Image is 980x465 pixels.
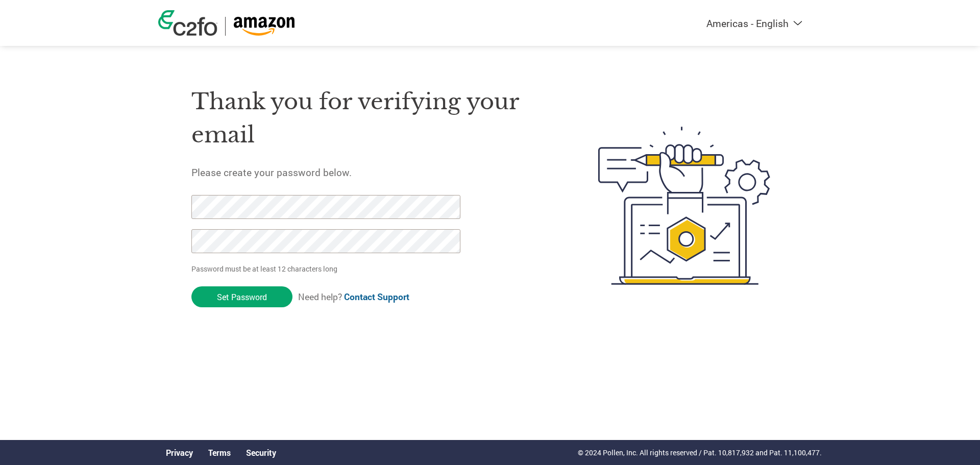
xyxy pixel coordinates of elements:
[191,263,464,274] p: Password must be at least 12 characters long
[233,17,295,36] img: Amazon
[191,85,550,151] h1: Thank you for verifying your email
[578,447,822,458] p: © 2024 Pollen, Inc. All rights reserved / Pat. 10,817,932 and Pat. 11,100,477.
[191,166,550,179] h5: Please create your password below.
[246,447,276,458] a: Security
[580,70,789,341] img: create-password
[158,10,217,36] img: c2fo logo
[166,447,193,458] a: Privacy
[208,447,231,458] a: Terms
[191,286,292,307] input: Set Password
[298,291,409,303] span: Need help?
[344,291,409,303] a: Contact Support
